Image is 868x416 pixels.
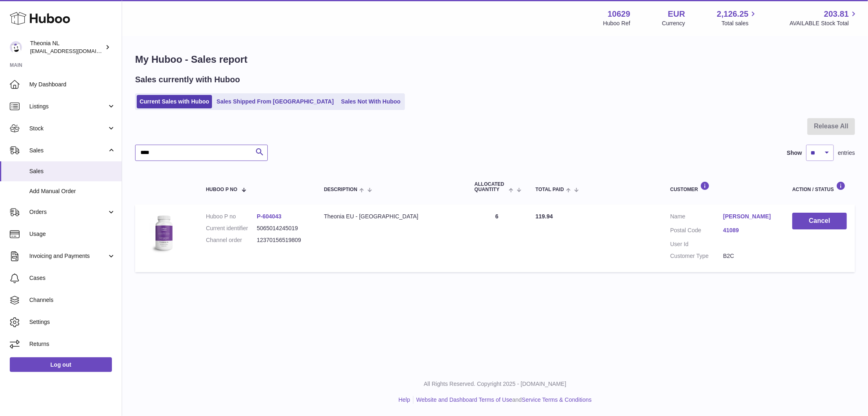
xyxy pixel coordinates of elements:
span: Invoicing and Payments [29,252,107,260]
span: Stock [29,125,107,132]
span: AVAILABLE Stock Total [789,20,858,27]
p: All Rights Reserved. Copyright 2025 - [DOMAIN_NAME] [129,380,861,388]
li: and [413,396,592,404]
span: ALLOCATED Quantity [474,182,507,192]
span: Channels [29,296,116,304]
span: [EMAIL_ADDRESS][DOMAIN_NAME] [30,48,120,54]
span: Returns [29,340,116,348]
span: 203.81 [824,9,849,20]
img: 106291725893172.jpg [143,213,184,253]
span: Usage [29,230,116,238]
dd: 12370156519809 [257,236,308,244]
span: Sales [29,167,116,175]
a: Website and Dashboard Terms of Use [416,396,512,403]
dt: Name [670,213,723,222]
div: Theonia EU - [GEOGRAPHIC_DATA] [324,213,458,220]
div: Action / Status [792,181,847,192]
dt: Customer Type [670,252,723,260]
img: internalAdmin-10629@internal.huboo.com [10,41,22,53]
dd: B2C [723,252,776,260]
a: Service Terms & Conditions [522,396,592,403]
dd: 5065014245019 [257,225,308,232]
span: 119.94 [536,213,553,220]
dt: Current identifier [206,225,257,232]
span: Huboo P no [206,187,237,192]
span: My Dashboard [29,81,116,88]
a: 2,126.25 Total sales [717,9,758,27]
strong: EUR [668,9,685,20]
div: Theonia NL [30,40,103,55]
span: Description [324,187,357,192]
a: Help [398,396,410,403]
h1: My Huboo - Sales report [135,53,855,66]
a: [PERSON_NAME] [723,213,776,220]
span: Total paid [536,187,564,192]
dt: Channel order [206,236,257,244]
span: entries [838,149,855,157]
dt: Postal Code [670,227,723,236]
a: Current Sales with Huboo [137,95,212,108]
span: Orders [29,208,107,216]
div: Huboo Ref [603,20,630,27]
a: Log out [10,357,112,372]
div: Customer [670,181,776,192]
td: 6 [466,205,527,272]
button: Cancel [792,213,847,229]
a: 203.81 AVAILABLE Stock Total [789,9,858,27]
a: Sales Not With Huboo [338,95,403,108]
span: Settings [29,318,116,326]
a: 41089 [723,227,776,234]
div: Currency [662,20,685,27]
span: Total sales [722,20,758,27]
a: Sales Shipped From [GEOGRAPHIC_DATA] [214,95,337,108]
strong: 10629 [608,9,630,20]
span: Listings [29,103,107,110]
a: P-604043 [257,213,282,220]
h2: Sales currently with Huboo [135,74,240,85]
dt: User Id [670,240,723,248]
span: Cases [29,274,116,282]
span: Sales [29,147,107,154]
span: 2,126.25 [717,9,749,20]
span: Add Manual Order [29,187,116,195]
label: Show [787,149,802,157]
dt: Huboo P no [206,213,257,220]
